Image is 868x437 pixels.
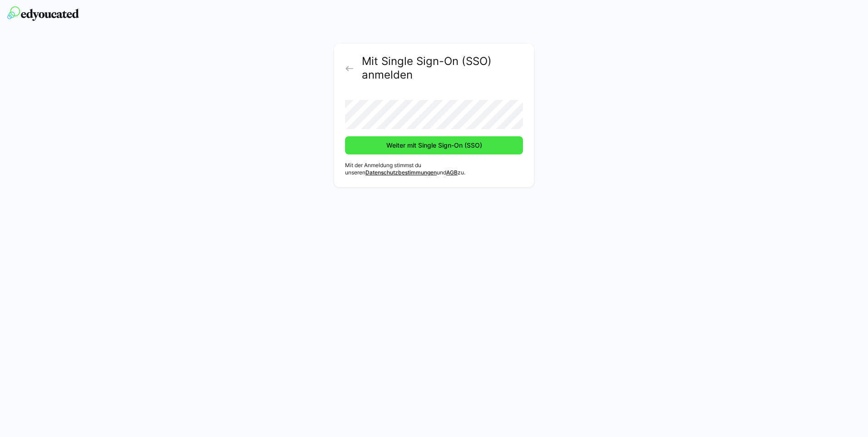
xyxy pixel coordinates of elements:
[362,55,523,82] h2: Mit Single Sign-On (SSO) anmelden
[365,169,437,176] a: Datenschutzbestimmungen
[7,6,79,21] img: edyoucated
[345,162,523,176] p: Mit der Anmeldung stimmst du unseren und zu.
[446,169,458,176] a: AGB
[385,141,483,150] span: Weiter mit Single Sign-On (SSO)
[345,136,523,154] button: Weiter mit Single Sign-On (SSO)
